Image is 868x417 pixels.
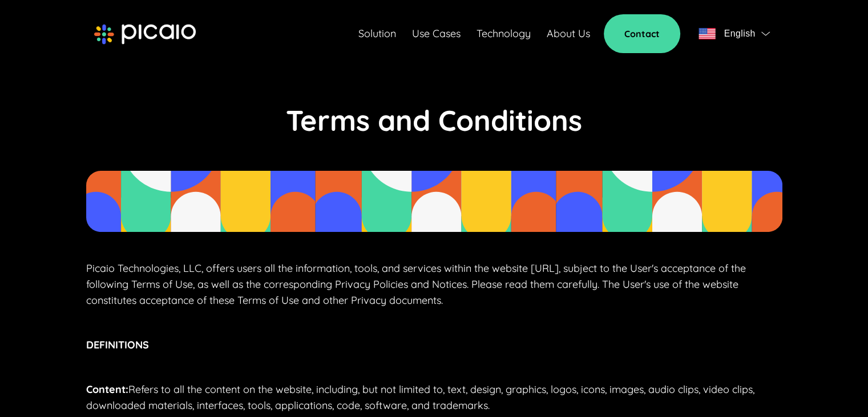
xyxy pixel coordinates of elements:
a: About Us [547,26,590,42]
img: picaio-logo [94,24,196,45]
span: English [724,26,756,42]
span: Content: [86,383,128,396]
img: flag [761,31,770,36]
a: Use Cases [412,26,461,42]
a: Technology [477,26,531,42]
p: Picaio Technologies, LLC, offers users all the information, tools, and services within the websit... [86,260,782,308]
button: flagEnglishflag [694,22,774,45]
img: flag [699,28,716,39]
img: terminos-condiciones-image [86,171,782,232]
a: Solution [358,26,396,42]
p: DEFINITIONS [86,337,782,353]
p: Terms and Conditions [86,99,782,142]
a: Contact [604,14,680,53]
span: Refers to all the content on the website, including, but not limited to, text, design, graphics, ... [86,383,754,412]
